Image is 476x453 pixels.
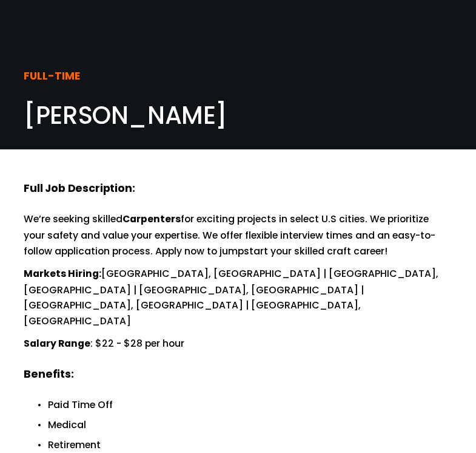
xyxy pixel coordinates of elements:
[24,180,135,199] strong: Full Job Description:
[24,336,90,353] strong: Salary Range
[48,437,452,452] p: Retirement
[24,366,73,384] strong: Benefits:
[48,397,452,412] p: Paid Time Off
[24,211,452,259] p: We’re seeking skilled for exciting projects in select U.S cities. We prioritize your safety and v...
[24,267,101,283] strong: Markets Hiring:
[24,98,227,132] span: [PERSON_NAME]
[24,336,452,352] p: : $22 - $28 per hour
[122,212,181,228] strong: Carpenters
[24,266,452,329] p: [GEOGRAPHIC_DATA], [GEOGRAPHIC_DATA] | [GEOGRAPHIC_DATA], [GEOGRAPHIC_DATA] | [GEOGRAPHIC_DATA], ...
[24,67,80,86] strong: FULL-TIME
[48,417,452,432] p: Medical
